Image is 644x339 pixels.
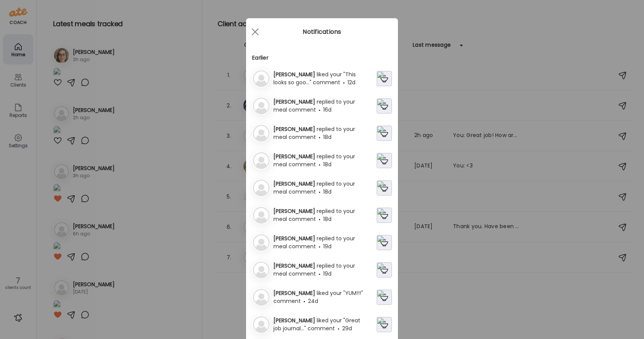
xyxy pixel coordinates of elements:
span: [PERSON_NAME] [273,289,317,297]
img: images%2Fi2qvV639y6ciQrJO8ThcA6Qk9nJ3%2FbwNdmXxtH0KtoTGHaaVq%2FFE9DtyxLb4evfbvpxuTZ_240 [377,317,392,332]
img: images%2FQcLwA9GSTyMSxwY3uOCjqDgGz2b2%2FgbEWDJlZnvvKwiIL5qTv%2FBbSMkzp6ItSP2gXQ7mu5_240 [377,180,392,196]
span: [PERSON_NAME] [273,153,317,160]
img: bg-avatar-default.svg [253,125,270,142]
img: images%2Fi2qvV639y6ciQrJO8ThcA6Qk9nJ3%2Fx2PJPuHe4HJwkxgllTwM%2FXMfyytDB9bKfT79JBZp7_240 [377,262,392,278]
span: replied to your meal comment [273,235,355,250]
span: [PERSON_NAME] [273,98,317,106]
span: [PERSON_NAME] [273,71,317,78]
img: bg-avatar-default.svg [253,98,270,114]
span: 12d [347,79,355,86]
span: replied to your meal comment [273,207,355,223]
span: liked your "Great job journal..." comment [273,317,360,332]
span: [PERSON_NAME] [273,125,317,133]
img: images%2Fi2qvV639y6ciQrJO8ThcA6Qk9nJ3%2Fld6b16RnbfAcuKiZG3l1%2FVwvWHuXupOpBDpgbcihk_240 [377,98,392,114]
span: [PERSON_NAME] [273,180,317,188]
span: 29d [342,325,352,332]
span: [PERSON_NAME] [273,235,317,242]
img: images%2Fi2qvV639y6ciQrJO8ThcA6Qk9nJ3%2FNTj7dtYN4Q57pPLgTuyW%2Fepum7891Ri1qU8zpUeAx_240 [377,71,392,86]
span: replied to your meal comment [273,125,355,141]
img: bg-avatar-default.svg [253,207,270,224]
img: images%2FQcLwA9GSTyMSxwY3uOCjqDgGz2b2%2FgbEWDJlZnvvKwiIL5qTv%2FBbSMkzp6ItSP2gXQ7mu5_240 [377,153,392,168]
span: replied to your meal comment [273,98,355,114]
span: [PERSON_NAME] [273,207,317,215]
span: 18d [323,188,331,196]
img: bg-avatar-default.svg [253,180,270,196]
span: 19d [323,243,331,250]
span: liked your "YUM!!!" comment [273,289,363,305]
span: 18d [323,215,331,223]
span: 24d [308,297,318,305]
span: [PERSON_NAME] [273,262,317,270]
span: replied to your meal comment [273,262,355,278]
img: images%2FQcLwA9GSTyMSxwY3uOCjqDgGz2b2%2Fm3z4LscKb3Kk2CQ6XQMW%2FSVEGrvSYV8dXzqZ7WVuB_240 [377,208,392,223]
span: replied to your meal comment [273,180,355,196]
img: bg-avatar-default.svg [253,70,270,87]
img: bg-avatar-default.svg [253,316,270,333]
span: liked your "This looks so goo..." comment [273,71,356,86]
img: images%2Fi2qvV639y6ciQrJO8ThcA6Qk9nJ3%2F3M1oCgqos5EWutvWPz7k%2Fru6BvOylE5sa6xsYWtaq_240 [377,290,392,305]
span: 18d [323,133,331,141]
span: 16d [323,106,331,114]
img: bg-avatar-default.svg [253,289,270,306]
img: bg-avatar-default.svg [253,234,270,251]
span: 18d [323,161,331,168]
h2: Earlier [252,54,392,62]
img: bg-avatar-default.svg [253,152,270,169]
img: images%2FQcLwA9GSTyMSxwY3uOCjqDgGz2b2%2FgbEWDJlZnvvKwiIL5qTv%2FBbSMkzp6ItSP2gXQ7mu5_240 [377,126,392,141]
span: [PERSON_NAME] [273,317,317,324]
img: images%2FQcLwA9GSTyMSxwY3uOCjqDgGz2b2%2FYT8NcXn3FXhsRLhXU8Lr%2FstnGPoWpW8d15Qbp81mu_240 [377,235,392,250]
img: bg-avatar-default.svg [253,262,270,278]
span: 19d [323,270,331,278]
span: replied to your meal comment [273,153,355,168]
div: Notifications [246,27,398,36]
